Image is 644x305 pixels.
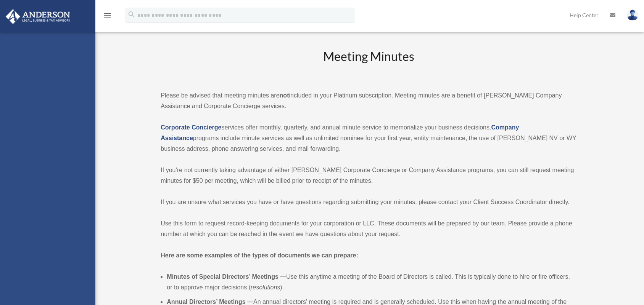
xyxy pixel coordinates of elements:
[3,9,72,24] img: Anderson Advisors Platinum Portal
[161,48,576,80] h2: Meeting Minutes
[167,299,253,305] b: Annual Directors’ Meetings —
[161,197,576,208] p: If you are unsure what services you have or have questions regarding submitting your minutes, ple...
[251,284,280,291] em: resolutions
[627,10,638,21] img: User Pic
[127,10,136,19] i: search
[280,92,289,99] strong: not
[161,252,358,259] strong: Here are some examples of the types of documents we can prepare:
[103,13,112,20] a: menu
[161,90,576,112] p: Please be advised that meeting minutes are included in your Platinum subscription. Meeting minute...
[161,218,576,240] p: Use this form to request record-keeping documents for your corporation or LLC. These documents wi...
[161,124,221,131] a: Corporate Concierge
[103,11,112,20] i: menu
[167,273,286,280] b: Minutes of Special Directors’ Meetings —
[167,271,576,293] li: Use this anytime a meeting of the Board of Directors is called. This is typically done to hire or...
[161,122,576,154] p: services offer monthly, quarterly, and annual minute service to memorialize your business decisio...
[161,165,576,186] p: If you’re not currently taking advantage of either [PERSON_NAME] Corporate Concierge or Company A...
